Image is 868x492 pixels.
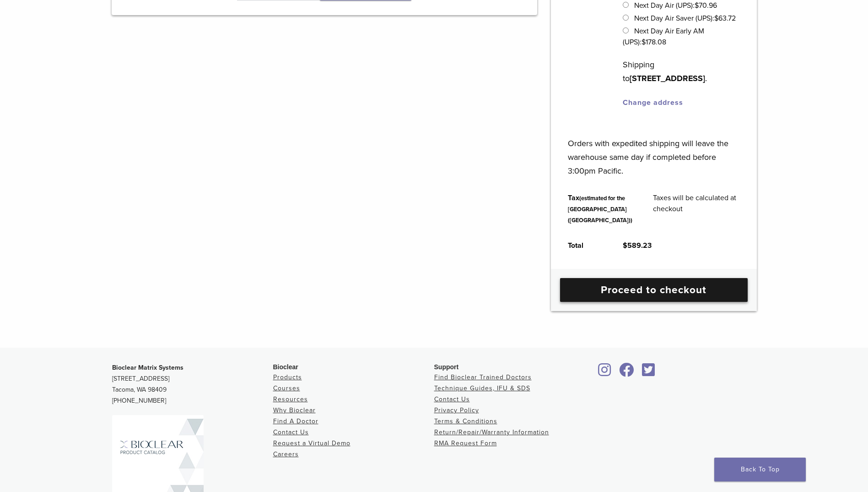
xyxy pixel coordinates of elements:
td: Taxes will be calculated at checkout [643,185,750,233]
label: Next Day Air Early AM (UPS): [623,27,704,47]
bdi: 70.96 [695,1,717,10]
a: Bioclear [616,368,637,377]
strong: [STREET_ADDRESS] [630,73,705,83]
a: Change address [623,98,683,107]
a: Resources [273,395,308,403]
label: Next Day Air Saver (UPS): [634,14,736,23]
a: Back To Top [714,458,806,481]
th: Total [558,233,613,258]
a: Products [273,373,302,381]
a: Find A Doctor [273,417,318,425]
span: Bioclear [273,363,298,371]
a: Why Bioclear [273,406,316,414]
a: RMA Request Form [434,439,497,447]
bdi: 178.08 [642,38,666,47]
a: Bioclear [639,368,658,377]
a: Contact Us [273,428,309,436]
a: Contact Us [434,395,470,403]
a: Return/Repair/Warranty Information [434,428,549,436]
a: Courses [273,384,300,392]
span: Support [434,363,459,371]
a: Bioclear [595,368,615,377]
span: $ [623,241,627,250]
span: $ [714,14,718,23]
p: Shipping to . [623,58,739,85]
span: $ [695,1,699,10]
a: Terms & Conditions [434,417,497,425]
a: Technique Guides, IFU & SDS [434,384,530,392]
strong: Bioclear Matrix Systems [112,364,183,372]
p: Orders with expedited shipping will leave the warehouse same day if completed before 3:00pm Pacific. [568,123,739,178]
a: Request a Virtual Demo [273,439,350,447]
span: $ [642,38,646,47]
p: [STREET_ADDRESS] Tacoma, WA 98409 [PHONE_NUMBER] [112,362,273,406]
label: Next Day Air (UPS): [634,1,717,10]
th: Tax [558,185,643,233]
bdi: 63.72 [714,14,736,23]
a: Find Bioclear Trained Doctors [434,373,532,381]
a: Careers [273,450,299,458]
a: Privacy Policy [434,406,479,414]
a: Proceed to checkout [560,278,748,302]
small: (estimated for the [GEOGRAPHIC_DATA] ([GEOGRAPHIC_DATA])) [568,195,632,224]
bdi: 589.23 [623,241,652,250]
